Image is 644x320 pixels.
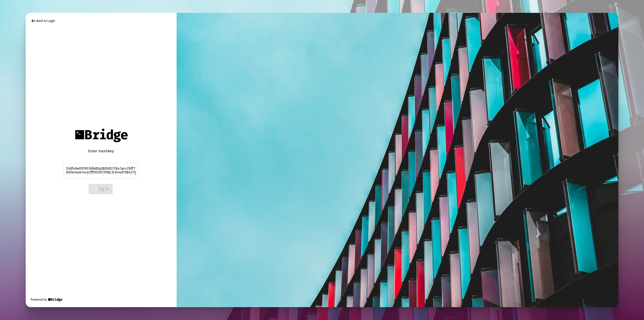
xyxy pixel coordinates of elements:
[31,297,63,302] div: Powered by
[72,126,130,145] img: Bridge Financial Technology Logo
[89,184,113,194] button: Log In
[31,18,55,24] div: Back to Login
[31,18,37,24] mat-icon: keyboard_backspace
[63,149,139,154] div: Enter hashkey:
[93,187,109,191] span: Log In
[47,297,63,302] img: Bridge Financial Technology Logo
